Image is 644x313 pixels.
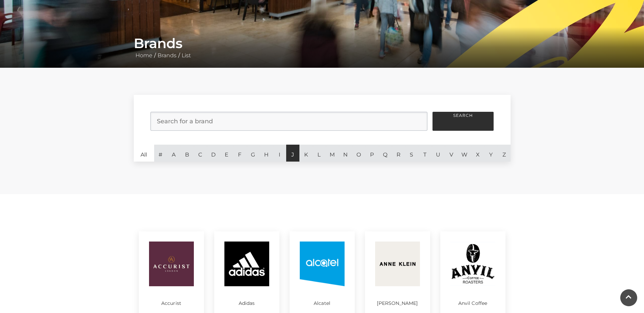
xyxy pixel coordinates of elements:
[180,52,192,59] a: List
[418,145,431,162] a: T
[286,145,299,162] a: J
[313,145,326,162] a: L
[134,145,154,162] a: All
[433,112,494,131] button: Search
[149,301,194,306] p: Accurist
[484,145,498,162] a: Y
[180,145,194,162] a: B
[246,145,260,162] a: G
[458,145,471,162] a: W
[233,145,246,162] a: F
[134,52,154,59] a: Home
[326,145,339,162] a: M
[129,35,516,60] div: / /
[299,145,313,162] a: K
[150,112,427,131] input: Search for a brand
[156,52,178,59] a: Brands
[207,145,220,162] a: D
[260,145,273,162] a: H
[497,145,511,162] a: Z
[392,145,405,162] a: R
[224,301,269,306] p: Adidas
[379,145,392,162] a: Q
[220,145,233,162] a: E
[375,301,420,306] p: [PERSON_NAME]
[405,145,418,162] a: S
[339,145,352,162] a: N
[365,145,379,162] a: P
[471,145,484,162] a: X
[450,301,495,306] p: Anvil Coffee
[352,145,365,162] a: O
[154,145,167,162] a: #
[431,145,445,162] a: U
[134,35,511,51] h1: Brands
[445,145,458,162] a: V
[194,145,207,162] a: C
[273,145,286,162] a: I
[300,301,345,306] p: Alcatel
[167,145,180,162] a: A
